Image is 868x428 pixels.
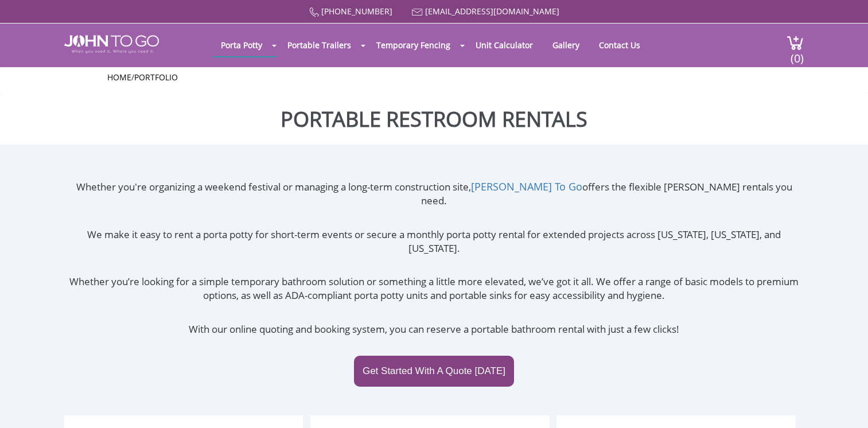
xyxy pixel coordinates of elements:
img: JOHN to go [64,35,159,53]
a: Contact Us [590,34,649,56]
img: Call [309,7,319,17]
a: Porta Potty [212,34,271,56]
p: Whether you’re looking for a simple temporary bathroom solution or something a little more elevat... [64,275,804,303]
a: Gallery [544,34,588,56]
p: Whether you're organizing a weekend festival or managing a long-term construction site, offers th... [64,180,804,208]
a: Temporary Fencing [368,34,459,56]
a: Portable Trailers [279,34,360,56]
img: cart a [787,35,804,50]
img: Mail [412,9,423,16]
a: Home [107,72,131,83]
span: (0) [790,41,804,66]
a: [PERSON_NAME] To Go [471,180,582,193]
a: Portfolio [134,72,178,83]
a: Unit Calculator [467,34,542,56]
ul: / [107,72,761,83]
p: We make it easy to rent a porta potty for short-term events or secure a monthly porta potty renta... [64,228,804,256]
p: With our online quoting and booking system, you can reserve a portable bathroom rental with just ... [64,322,804,336]
a: Get Started With A Quote [DATE] [354,356,514,387]
a: [PHONE_NUMBER] [321,6,392,17]
a: [EMAIL_ADDRESS][DOMAIN_NAME] [425,6,559,17]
